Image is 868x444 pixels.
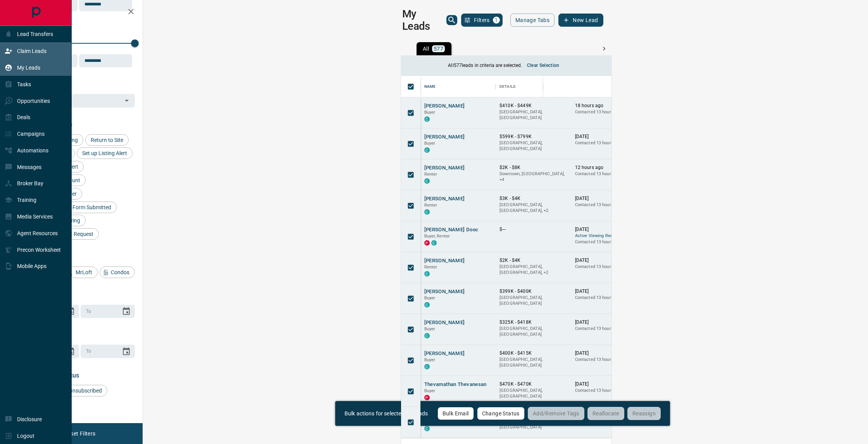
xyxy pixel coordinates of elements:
button: Reset Filters [59,427,100,440]
div: MrLoft [64,266,98,278]
h1: My Leads [402,8,443,32]
div: condos.ca [424,116,430,122]
button: search button [446,15,457,25]
button: [PERSON_NAME] [424,164,465,172]
p: Contacted 13 hours ago [575,326,643,332]
div: Set up Listing Alert [77,147,133,159]
span: MrLoft [73,269,95,275]
p: Contacted 13 hours ago [575,171,643,177]
p: Contacted 13 hours ago [575,295,643,301]
button: Change Status [477,407,525,420]
button: Choose date [119,344,134,359]
p: Etobicoke, Toronto [499,202,567,214]
span: Return to Site [88,137,126,143]
button: Filters1 [461,14,503,27]
span: Buyer [424,110,436,115]
div: Condos [100,266,135,278]
p: Bulk actions for selected 577 leads [344,410,428,418]
p: [GEOGRAPHIC_DATA], [GEOGRAPHIC_DATA] [499,357,567,369]
div: Name [420,76,496,97]
p: [GEOGRAPHIC_DATA], [GEOGRAPHIC_DATA] [499,295,567,307]
span: Active Viewing Request [575,233,643,239]
p: $--- [499,226,567,233]
p: Contacted 13 hours ago [575,264,643,270]
p: All [423,46,429,51]
p: $599K - $799K [499,133,567,140]
button: [PERSON_NAME] [424,102,465,110]
p: $399K - $400K [499,288,567,295]
button: [PERSON_NAME] [424,195,465,203]
p: Contacted 13 hours ago [575,388,643,394]
span: Condos [108,269,132,275]
p: [DATE] [575,195,643,202]
p: $3K - $4K [499,195,567,202]
p: All 577 leads in criteria are selected. [448,62,522,69]
div: condos.ca [424,364,430,369]
span: Set up Listing Alert [79,150,130,156]
p: 577 [434,46,443,51]
p: 12 hours ago [575,164,643,171]
p: $400K - $415K [499,350,567,357]
p: Contacted 13 hours ago [575,239,643,245]
p: [GEOGRAPHIC_DATA], [GEOGRAPHIC_DATA] [499,326,567,338]
div: Details [499,76,515,97]
div: condos.ca [424,426,430,431]
div: condos.ca [431,240,437,246]
div: condos.ca [424,147,430,153]
div: condos.ca [424,178,430,184]
button: Manage Tabs [510,14,555,27]
p: Contacted 13 hours ago [575,140,643,146]
span: Buyer [424,295,436,301]
button: Open [121,95,132,106]
p: $2K - $8K [499,164,567,171]
p: [GEOGRAPHIC_DATA], [GEOGRAPHIC_DATA] [499,109,567,121]
p: 18 hours ago [575,102,643,109]
p: [DATE] [575,319,643,326]
span: Renter [424,172,437,177]
span: Buyer [424,141,436,146]
p: $470K - $470K [499,381,567,388]
div: condos.ca [424,333,430,338]
div: condos.ca [424,302,430,307]
p: [GEOGRAPHIC_DATA], [GEOGRAPHIC_DATA] [499,140,567,152]
p: $325K - $418K [499,319,567,326]
p: [GEOGRAPHIC_DATA], [GEOGRAPHIC_DATA] [499,388,567,400]
button: [PERSON_NAME] [424,133,465,141]
p: Contacted 13 hours ago [575,357,643,363]
p: [DATE] [575,226,643,233]
div: condos.ca [424,271,430,277]
p: [DATE] [575,288,643,295]
button: Choose date [119,304,134,319]
p: Contacted 13 hours ago [575,109,643,115]
p: Contacted 13 hours ago [575,202,643,208]
p: Midtown | Central, Toronto [499,264,567,276]
button: Clear selection [522,59,564,72]
span: 1 [494,17,499,23]
button: Bulk Email [437,407,474,420]
span: Buyer [424,388,436,393]
div: property.ca [424,395,430,400]
div: Return to Site [85,134,129,146]
p: [DATE] [575,257,643,264]
div: Name [424,76,436,97]
div: condos.ca [424,209,430,215]
div: unsubscribed [64,385,107,396]
button: [PERSON_NAME] [424,350,465,357]
p: [DATE] [575,350,643,357]
span: Buyer [424,357,436,362]
p: Etobicoke, North York, Midtown | Central, Toronto [499,171,567,183]
button: [PERSON_NAME] [424,288,465,295]
div: Details [496,76,571,97]
button: [PERSON_NAME] [424,319,465,326]
span: Buyer [424,326,436,331]
span: unsubscribed [67,388,105,394]
p: [DATE] [575,381,643,388]
button: Thevamathan Thevanesan [424,381,487,388]
p: [DATE] [575,133,643,140]
p: $2K - $4K [499,257,567,264]
button: [PERSON_NAME] Dooc [424,226,479,234]
p: $410K - $449K [499,102,567,109]
span: Renter [424,265,437,270]
button: New Lead [558,14,603,27]
div: property.ca [424,240,430,246]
